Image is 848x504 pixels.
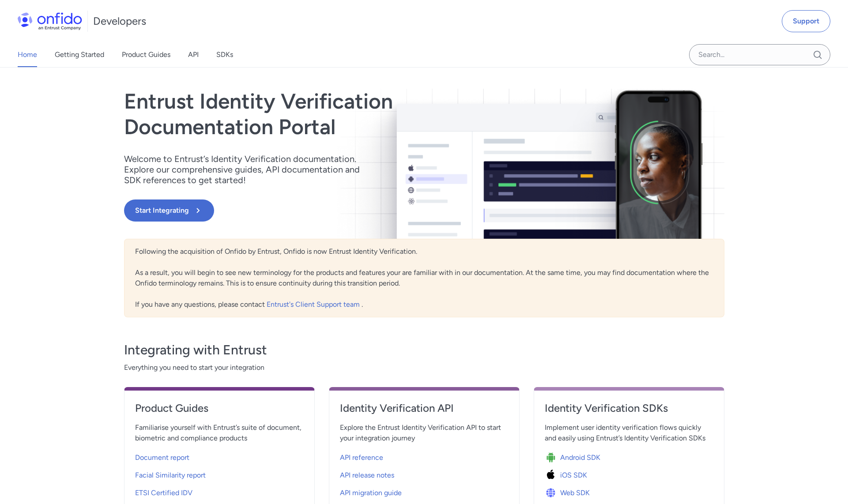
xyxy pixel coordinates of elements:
a: API migration guide [340,482,509,500]
span: Implement user identity verification flows quickly and easily using Entrust’s Identity Verificati... [545,422,713,444]
h4: Identity Verification API [340,401,509,415]
div: Following the acquisition of Onfido by Entrust, Onfido is now Entrust Identity Verification. As a... [124,239,724,317]
a: Identity Verification SDKs [545,401,713,422]
a: Facial Similarity report [135,465,304,482]
span: Everything you need to start your integration [124,362,724,373]
span: API release notes [340,470,394,481]
a: Icon Web SDKWeb SDK [545,482,713,500]
a: API release notes [340,465,509,482]
h4: Identity Verification SDKs [545,401,713,415]
img: Onfido Logo [18,12,82,30]
a: Icon iOS SDKiOS SDK [545,465,713,482]
img: Icon iOS SDK [545,469,560,481]
a: API [188,42,199,67]
a: Icon Android SDKAndroid SDK [545,447,713,465]
h1: Developers [93,14,146,28]
a: Entrust's Client Support team [267,300,362,308]
p: Welcome to Entrust’s Identity Verification documentation. Explore our comprehensive guides, API d... [124,154,371,185]
h4: Product Guides [135,401,304,415]
a: API reference [340,447,509,465]
span: Web SDK [560,488,590,498]
span: iOS SDK [560,470,587,481]
span: Facial Similarity report [135,470,206,481]
span: API reference [340,452,383,463]
a: Home [18,42,37,67]
a: Product Guides [135,401,304,422]
h1: Entrust Identity Verification Documentation Portal [124,89,544,139]
a: Support [782,10,830,32]
img: Icon Android SDK [545,451,560,464]
span: Explore the Entrust Identity Verification API to start your integration journey [340,422,509,444]
a: Start Integrating [124,199,544,222]
span: Android SDK [560,452,600,463]
span: Familiarise yourself with Entrust’s suite of document, biometric and compliance products [135,422,304,444]
button: Start Integrating [124,199,214,222]
a: Product Guides [122,42,170,67]
a: Identity Verification API [340,401,509,422]
input: Onfido search input field [689,44,830,65]
span: API migration guide [340,488,402,498]
a: SDKs [216,42,233,67]
span: Document report [135,452,189,463]
span: ETSI Certified IDV [135,488,192,498]
a: Document report [135,447,304,465]
a: Getting Started [55,42,104,67]
img: Icon Web SDK [545,487,560,499]
h3: Integrating with Entrust [124,341,724,359]
a: ETSI Certified IDV [135,482,304,500]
